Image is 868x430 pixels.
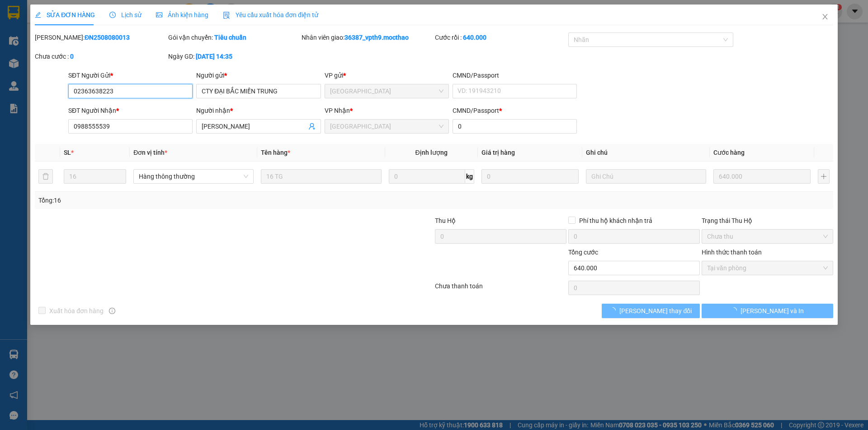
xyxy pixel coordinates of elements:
[568,249,598,256] span: Tổng cước
[609,307,619,314] span: loading
[453,70,577,80] div: CMND/Passport
[586,169,706,184] input: Ghi Chú
[434,281,567,297] div: Chưa thanh toán
[156,12,162,18] span: picture
[38,169,53,184] button: delete
[602,304,700,318] button: [PERSON_NAME] thay đổi
[325,70,449,80] div: VP gửi
[46,306,107,316] span: Xuất hóa đơn hàng
[330,84,443,98] span: Đà Nẵng
[582,144,710,162] th: Ghi chú
[453,106,577,116] div: CMND/Passport
[308,123,316,130] span: user-add
[481,149,515,156] span: Giá trị hàng
[619,306,692,316] span: [PERSON_NAME] thay đổi
[463,34,486,41] b: 640.000
[68,106,193,116] div: SĐT Người Nhận
[713,149,745,156] span: Cước hàng
[713,169,811,184] input: 0
[133,149,167,156] span: Đơn vị tính
[109,12,116,18] span: clock-circle
[139,170,248,183] span: Hàng thông thường
[109,308,115,314] span: info-circle
[196,53,232,60] b: [DATE] 14:35
[821,13,829,20] span: close
[156,11,208,18] span: Ảnh kiện hàng
[702,216,833,226] div: Trạng thái Thu Hộ
[35,32,166,42] div: [PERSON_NAME]:
[576,216,656,226] span: Phí thu hộ khách nhận trả
[196,70,321,80] div: Người gửi
[261,149,290,156] span: Tên hàng
[812,5,838,30] button: Close
[85,34,130,41] b: ĐN2508080013
[707,230,828,243] span: Chưa thu
[702,249,762,256] label: Hình thức thanh toán
[702,304,833,318] button: [PERSON_NAME] và In
[64,149,71,156] span: SL
[35,11,95,18] span: SỬA ĐƠN HÀNG
[741,306,804,316] span: [PERSON_NAME] và In
[70,53,74,60] b: 0
[465,169,474,184] span: kg
[325,107,350,114] span: VP Nhận
[415,149,448,156] span: Định lượng
[731,307,741,314] span: loading
[109,11,142,18] span: Lịch sử
[435,217,456,224] span: Thu Hộ
[35,51,166,61] div: Chưa cước :
[302,32,433,42] div: Nhân viên giao:
[168,51,300,61] div: Ngày GD:
[168,32,300,42] div: Gói vận chuyển:
[38,195,335,205] div: Tổng: 16
[818,169,830,184] button: plus
[707,261,828,275] span: Tại văn phòng
[435,32,566,42] div: Cước rồi :
[223,11,318,18] span: Yêu cầu xuất hóa đơn điện tử
[481,169,579,184] input: 0
[261,169,381,184] input: VD: Bàn, Ghế
[214,34,246,41] b: Tiêu chuẩn
[223,12,230,19] img: icon
[35,12,41,18] span: edit
[330,120,443,133] span: Tuy Hòa
[344,34,409,41] b: 36387_vpth9.mocthao
[68,70,193,80] div: SĐT Người Gửi
[196,106,321,116] div: Người nhận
